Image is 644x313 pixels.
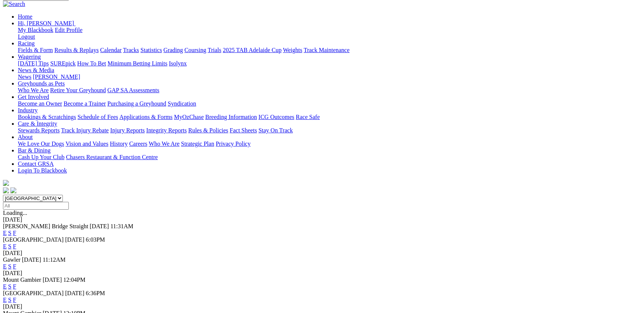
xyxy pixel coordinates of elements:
a: Vision and Values [65,141,108,147]
a: Stewards Reports [18,127,59,133]
div: [DATE] [3,270,641,277]
a: Weights [283,47,302,53]
a: Results & Replays [54,47,99,53]
a: Careers [129,141,147,147]
a: E [3,230,7,236]
a: History [110,141,128,147]
div: Get Involved [18,100,641,107]
a: Hi, [PERSON_NAME] [18,20,75,26]
span: [DATE] [65,290,84,296]
a: E [3,263,7,270]
a: Purchasing a Greyhound [107,100,166,107]
a: Applications & Forms [119,114,173,120]
span: 6:03PM [86,236,105,243]
span: [GEOGRAPHIC_DATA] [3,236,64,243]
a: F [13,297,16,303]
a: We Love Our Dogs [18,141,64,147]
a: Strategic Plan [181,141,214,147]
span: 6:36PM [86,290,105,296]
a: Tracks [123,47,139,53]
a: Calendar [100,47,122,53]
a: Cash Up Your Club [18,154,64,160]
a: Fact Sheets [230,127,257,133]
a: Industry [18,107,38,113]
div: [DATE] [3,250,641,256]
a: Who We Are [149,141,180,147]
a: Become an Owner [18,100,62,107]
div: Care & Integrity [18,127,641,134]
a: My Blackbook [18,27,54,33]
a: S [8,243,12,249]
a: S [8,297,12,303]
a: F [13,243,16,249]
a: Who We Are [18,87,49,93]
span: Loading... [3,210,27,216]
div: Wagering [18,60,641,67]
a: F [13,283,16,290]
a: F [13,263,16,270]
a: S [8,263,12,270]
a: Fields & Form [18,47,53,53]
a: E [3,297,7,303]
a: Integrity Reports [146,127,187,133]
a: Minimum Betting Limits [107,60,167,67]
a: Trials [207,47,221,53]
a: Grading [164,47,183,53]
a: SUREpick [50,60,75,67]
a: Get Involved [18,94,49,100]
img: twitter.svg [10,187,16,193]
span: [PERSON_NAME] Bridge Straight [3,223,88,229]
a: Become a Trainer [64,100,106,107]
a: Isolynx [169,60,187,67]
span: [DATE] [90,223,109,229]
a: Contact GRSA [18,161,54,167]
a: E [3,243,7,249]
a: ICG Outcomes [258,114,294,120]
a: News & Media [18,67,54,73]
a: News [18,74,31,80]
a: Racing [18,40,35,46]
a: Track Injury Rebate [61,127,109,133]
a: Track Maintenance [304,47,350,53]
a: S [8,283,12,290]
span: 12:04PM [63,277,86,283]
a: F [13,230,16,236]
a: Stay On Track [258,127,293,133]
a: Injury Reports [110,127,145,133]
span: 11:12AM [43,256,66,263]
div: Racing [18,47,641,54]
a: [PERSON_NAME] [33,74,80,80]
input: Select date [3,202,69,210]
span: 11:31AM [110,223,133,229]
a: GAP SA Assessments [107,87,160,93]
span: Gawler [3,256,20,263]
a: Privacy Policy [216,141,251,147]
div: [DATE] [3,216,641,223]
div: [DATE] [3,303,641,310]
div: Hi, [PERSON_NAME] [18,27,641,40]
span: [GEOGRAPHIC_DATA] [3,290,64,296]
a: Edit Profile [55,27,83,33]
a: Home [18,13,32,20]
span: Mount Gambier [3,277,41,283]
a: Chasers Restaurant & Function Centre [66,154,158,160]
a: Breeding Information [205,114,257,120]
a: How To Bet [77,60,106,67]
span: [DATE] [65,236,84,243]
div: Bar & Dining [18,154,641,161]
img: facebook.svg [3,187,9,193]
a: Rules & Policies [188,127,228,133]
a: Bar & Dining [18,147,51,154]
a: Syndication [168,100,196,107]
a: Statistics [141,47,162,53]
a: Schedule of Fees [77,114,118,120]
a: Coursing [184,47,206,53]
div: About [18,141,641,147]
a: MyOzChase [174,114,204,120]
a: Logout [18,33,35,40]
a: Wagering [18,54,41,60]
a: About [18,134,33,140]
span: Hi, [PERSON_NAME] [18,20,74,26]
a: [DATE] Tips [18,60,49,67]
a: Race Safe [296,114,319,120]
